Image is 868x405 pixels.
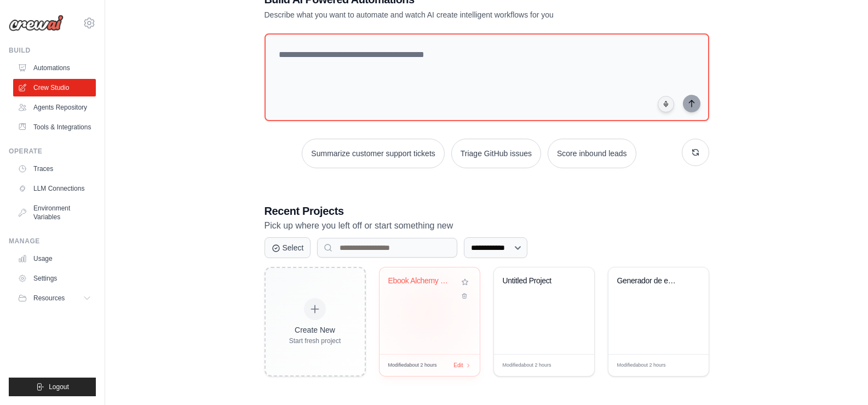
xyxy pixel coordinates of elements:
img: Logo [9,15,64,31]
p: Pick up where you left off or start something new [265,219,709,233]
button: Add to favorites [459,276,471,288]
span: Edit [453,361,463,369]
p: Describe what you want to automate and watch AI create intelligent workflows for you [265,9,633,20]
a: LLM Connections [13,180,96,197]
span: Resources [33,294,65,303]
div: Build [9,46,96,55]
button: Delete project [459,290,471,301]
button: Select [265,237,311,258]
a: Usage [13,250,96,267]
button: Summarize customer support tickets [302,139,444,168]
button: Score inbound leads [548,139,636,168]
button: Get new suggestions [682,139,709,166]
div: Start fresh project [289,336,341,345]
h3: Recent Projects [265,203,709,219]
a: Agents Repository [13,99,96,116]
a: Environment Variables [13,199,96,226]
button: Click to speak your automation idea [658,96,674,112]
button: Triage GitHub issues [451,139,541,168]
span: Modified about 2 hours [617,362,666,369]
div: Generador de eBooks Automatizado [617,276,683,286]
span: Logout [49,383,69,391]
span: Edit [682,361,692,369]
span: Modified about 2 hours [388,362,437,369]
span: Modified about 2 hours [503,362,551,369]
a: Settings [13,270,96,287]
a: Traces [13,160,96,178]
div: Untitled Project [503,276,569,286]
div: Manage [9,237,96,246]
a: Crew Studio [13,79,96,96]
button: Resources [13,289,96,307]
a: Automations [13,59,96,77]
button: Logout [9,378,96,396]
a: Tools & Integrations [13,118,96,136]
div: Create New [289,324,341,335]
div: Ebook Alchemy - El Nuevo Arte de la Guerra [388,276,455,286]
span: Edit [568,361,577,369]
div: Operate [9,147,96,156]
